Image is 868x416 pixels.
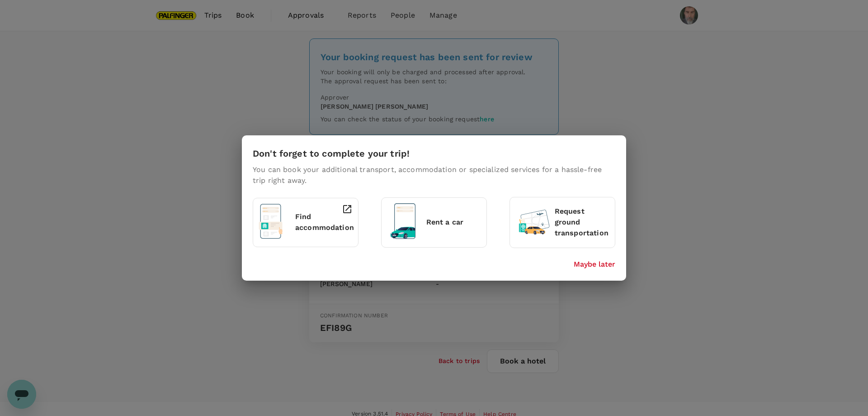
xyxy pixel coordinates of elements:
p: Find accommodation [295,211,354,233]
p: Request ground transportation [555,206,609,239]
h6: Don't forget to complete your trip! [253,146,410,161]
button: Maybe later [574,259,615,270]
p: Rent a car [426,217,481,228]
p: You can book your additional transport, accommodation or specialized services for a hassle-free t... [253,164,615,186]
